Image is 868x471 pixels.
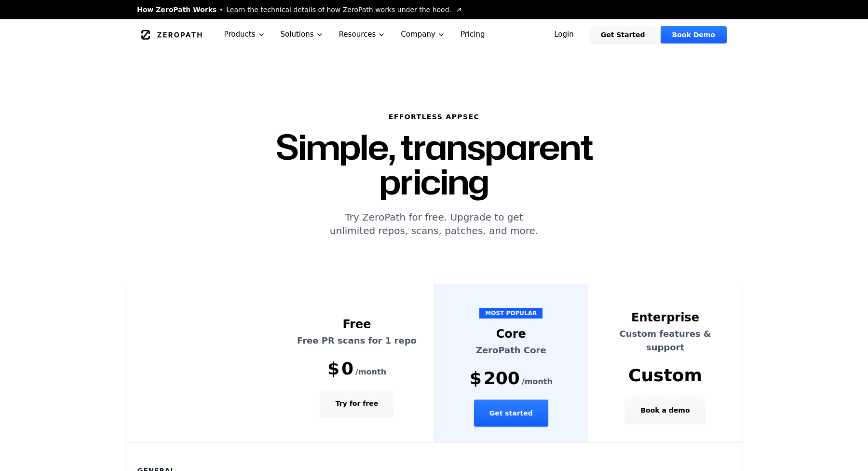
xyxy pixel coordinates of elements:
[446,326,577,342] div: Core
[355,366,386,378] span: /month
[542,26,585,43] a: Login
[479,308,542,319] span: MOST POPULAR
[292,334,422,347] p: Free PR scans for 1 repo
[600,327,731,354] p: Custom features & support
[393,19,453,50] button: Company
[474,400,548,427] button: Get started
[589,26,657,43] a: Get Started
[226,5,451,14] span: Learn the technical details of how ZeroPath works under the hood.
[625,397,705,424] button: Book a demo
[522,376,553,388] span: /month
[320,390,393,417] button: Try for free
[453,19,493,50] a: Pricing
[600,310,731,325] div: Enterprise
[137,5,463,14] a: How ZeroPath WorksLearn the technical details of how ZeroPath works under the hood.
[484,369,520,388] span: 200
[137,5,217,14] span: How ZeroPath Works
[125,19,743,50] nav: Global
[628,366,702,385] span: Custom
[446,344,577,357] p: ZeroPath Core
[218,112,650,122] h6: Effortless AppSec
[218,210,650,237] p: Try ZeroPath for free. Upgrade to get unlimited repos, scans, patches, and more.
[341,359,353,378] span: 0
[331,19,393,50] button: Resources
[217,19,273,50] button: Products
[218,129,650,199] h1: Simple, transparent pricing
[327,359,339,378] span: $
[292,317,422,332] div: Free
[661,26,727,43] a: Book Demo
[470,369,482,388] span: $
[273,19,331,50] button: Solutions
